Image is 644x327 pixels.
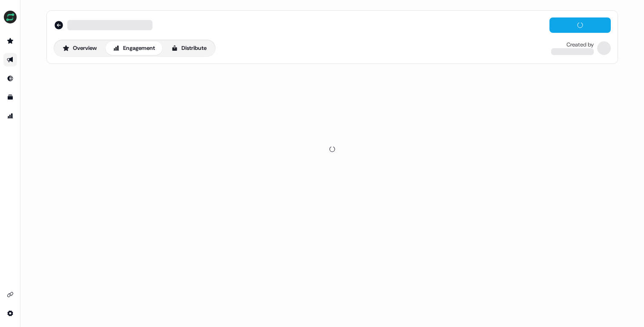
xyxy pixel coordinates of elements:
div: Created by [566,41,594,48]
a: Go to integrations [3,288,17,301]
button: Distribute [164,41,214,55]
button: Overview [55,41,104,55]
a: Go to prospects [3,34,17,48]
a: Go to outbound experience [3,53,17,67]
a: Go to Inbound [3,72,17,85]
a: Go to templates [3,90,17,104]
a: Go to integrations [3,307,17,320]
a: Go to attribution [3,109,17,123]
button: Engagement [106,41,162,55]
